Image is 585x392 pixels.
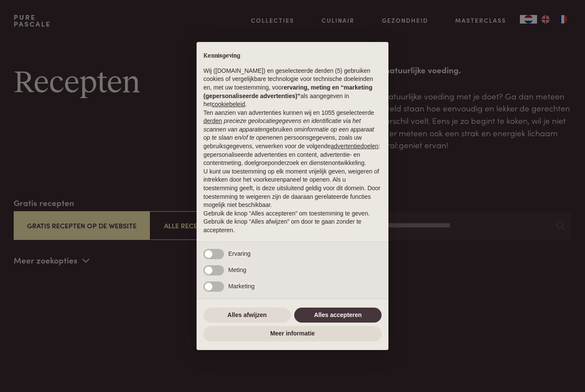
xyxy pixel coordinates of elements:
[203,126,374,141] em: informatie op een apparaat op te slaan en/of te openen
[212,101,245,108] a: cookiebeleid
[228,266,246,273] span: Meting
[228,250,251,257] span: Ervaring
[203,168,382,209] p: U kunt uw toestemming op elk moment vrijelijk geven, weigeren of intrekken door het voorkeurenpan...
[203,308,291,323] button: Alles afwijzen
[203,117,222,126] button: derden
[203,209,382,235] p: Gebruik de knop “Alles accepteren” om toestemming te geven. Gebruik de knop “Alles afwijzen” om d...
[203,67,382,109] p: Wij ([DOMAIN_NAME]) en geselecteerde derden (5) gebruiken cookies of vergelijkbare technologie vo...
[203,109,382,168] p: Ten aanzien van advertenties kunnen wij en 1055 geselecteerde gebruiken om en persoonsgegevens, z...
[203,52,382,60] h2: Kennisgeving
[203,326,382,341] button: Meer informatie
[331,142,378,151] button: advertentiedoelen
[228,283,254,290] span: Marketing
[294,308,382,323] button: Alles accepteren
[203,117,361,133] em: precieze geolocatiegegevens en identificatie via het scannen van apparaten
[203,84,372,99] strong: ervaring, meting en “marketing (gepersonaliseerde advertenties)”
